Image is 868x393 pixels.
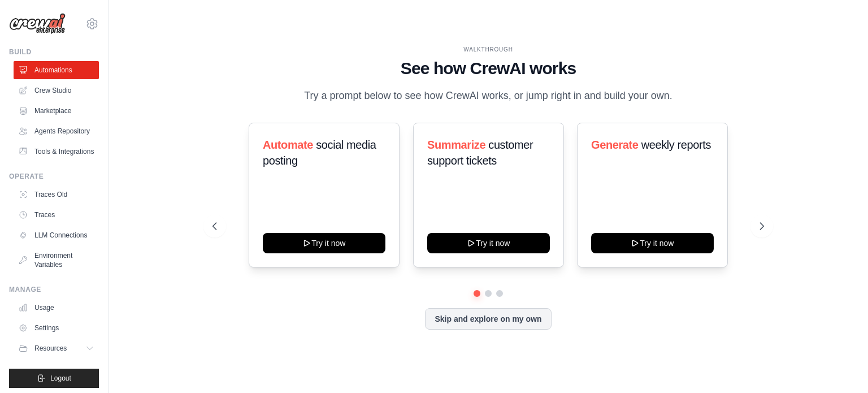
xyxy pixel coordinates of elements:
span: Summarize [427,139,485,151]
a: Agents Repository [14,122,99,140]
span: social media posting [263,139,376,167]
a: Tools & Integrations [14,142,99,161]
a: Traces [14,206,99,224]
a: Marketplace [14,102,99,120]
img: Logo [9,13,66,34]
span: customer support tickets [427,139,533,167]
a: Crew Studio [14,81,99,100]
button: Resources [14,339,99,357]
a: Automations [14,61,99,79]
button: Skip and explore on my own [425,308,551,330]
button: Logout [9,369,99,388]
div: Manage [9,285,99,294]
button: Try it now [591,233,714,253]
a: Usage [14,299,99,317]
span: weekly reports [641,139,711,151]
span: Logout [50,374,71,383]
span: Resources [34,344,67,353]
a: Environment Variables [14,247,99,274]
span: Generate [591,139,639,151]
a: Settings [14,319,99,337]
a: LLM Connections [14,226,99,244]
span: Automate [263,139,313,151]
div: Operate [9,172,99,181]
button: Try it now [427,233,550,253]
a: Traces Old [14,185,99,204]
p: Try a prompt below to see how CrewAI works, or jump right in and build your own. [298,88,678,104]
div: Build [9,47,99,57]
button: Try it now [263,233,385,253]
h1: See how CrewAI works [212,58,764,79]
div: WALKTHROUGH [212,45,764,54]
